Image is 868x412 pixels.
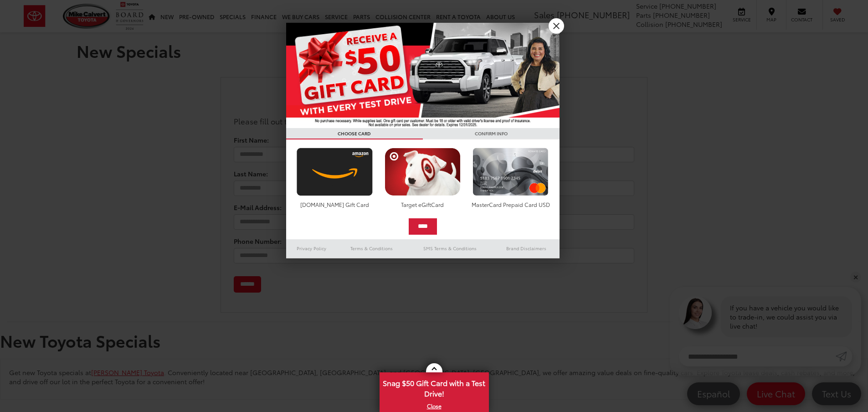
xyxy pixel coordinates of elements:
[470,148,551,196] img: mastercard.png
[382,201,463,208] div: Target eGiftCard
[337,243,406,254] a: Terms & Conditions
[423,128,560,139] h3: CONFIRM INFO
[286,23,560,128] img: 55838_top_625864.jpg
[294,201,375,208] div: [DOMAIN_NAME] Gift Card
[286,243,337,254] a: Privacy Policy
[382,148,463,196] img: targetcard.png
[470,201,551,208] div: MasterCard Prepaid Card USD
[380,373,488,401] span: Snag $50 Gift Card with a Test Drive!
[407,243,493,254] a: SMS Terms & Conditions
[493,243,560,254] a: Brand Disclaimers
[286,128,423,139] h3: CHOOSE CARD
[294,148,375,196] img: amazoncard.png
